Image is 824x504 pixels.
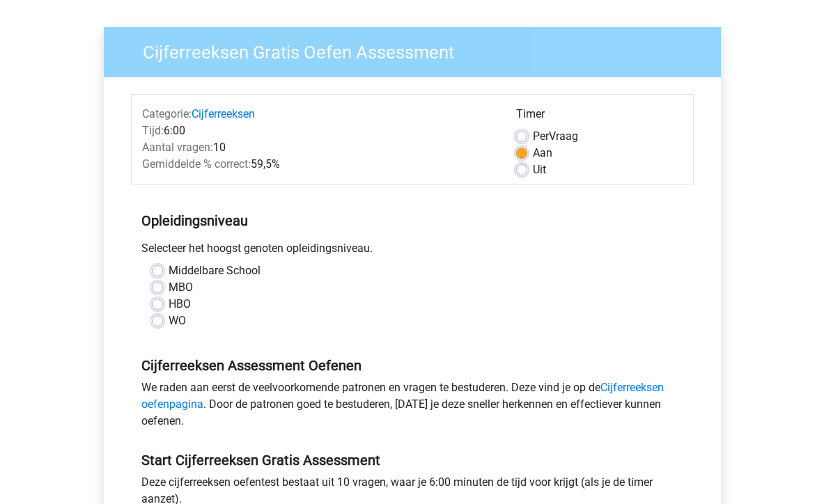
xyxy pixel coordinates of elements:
[142,107,192,120] span: Categorie:
[516,106,683,128] div: Timer
[169,296,191,313] label: HBO
[533,145,552,162] label: Aan
[142,124,164,137] span: Tijd:
[132,123,506,139] div: 6:00
[131,379,694,435] div: We raden aan eerst de veelvoorkomende patronen en vragen te bestuderen. Deze vind je op de . Door...
[169,262,261,279] label: Middelbare School
[141,357,683,374] h5: Cijferreeksen Assessment Oefenen
[533,162,546,178] label: Uit
[142,157,251,171] span: Gemiddelde % correct:
[126,36,710,63] h3: Cijferreeksen Gratis Oefen Assessment
[132,156,506,173] div: 59,5%
[169,313,186,329] label: WO
[142,141,213,154] span: Aantal vragen:
[533,129,549,143] span: Per
[141,452,683,468] h5: Start Cijferreeksen Gratis Assessment
[533,128,578,145] label: Vraag
[132,139,506,156] div: 10
[131,240,694,262] div: Selecteer het hoogst genoten opleidingsniveau.
[141,207,683,235] h5: Opleidingsniveau
[169,279,193,296] label: MBO
[192,107,255,120] a: Cijferreeksen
